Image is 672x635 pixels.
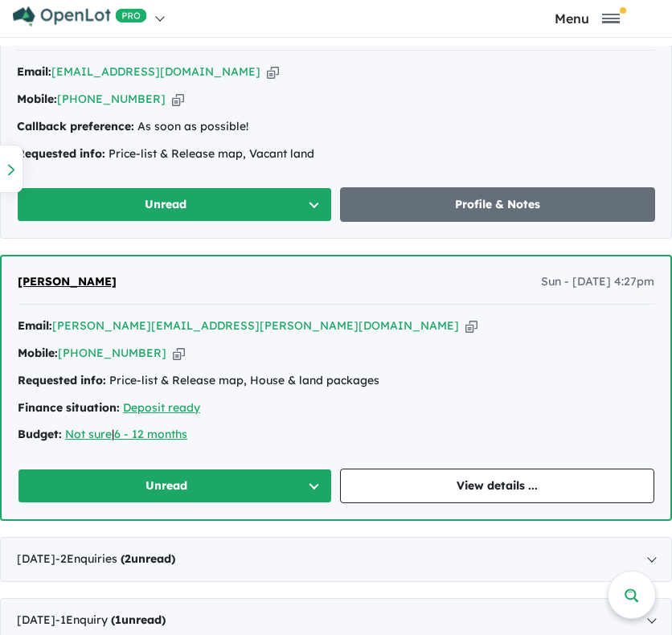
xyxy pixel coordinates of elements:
[18,469,332,503] button: Unread
[18,373,106,387] strong: Requested info:
[55,551,175,566] span: - 2 Enquir ies
[267,63,279,80] button: Copy
[17,117,655,137] div: As soon as possible!
[58,346,166,360] a: [PHONE_NUMBER]
[123,400,200,415] a: Deposit ready
[18,427,62,441] strong: Budget:
[17,92,57,106] strong: Mobile:
[541,272,654,292] span: Sun - [DATE] 4:27pm
[18,400,120,415] strong: Finance situation:
[114,427,187,441] a: 6 - 12 months
[17,145,655,164] div: Price-list & Release map, Vacant land
[18,346,58,360] strong: Mobile:
[172,91,184,108] button: Copy
[17,64,51,79] strong: Email:
[55,612,166,627] span: - 1 Enquir y
[18,274,117,289] span: [PERSON_NAME]
[57,92,166,106] a: [PHONE_NUMBER]
[52,318,459,333] a: [PERSON_NAME][EMAIL_ADDRESS][PERSON_NAME][DOMAIN_NAME]
[18,371,654,391] div: Price-list & Release map, House & land packages
[121,551,175,566] strong: ( unread)
[17,146,105,161] strong: Requested info:
[115,612,121,627] span: 1
[17,119,134,133] strong: Callback preference:
[13,6,147,27] img: Openlot PRO Logo White
[17,187,332,222] button: Unread
[18,425,654,444] div: |
[18,272,117,292] a: [PERSON_NAME]
[18,318,52,333] strong: Email:
[125,551,131,566] span: 2
[506,10,669,26] button: Toggle navigation
[51,64,260,79] a: [EMAIL_ADDRESS][DOMAIN_NAME]
[173,345,185,362] button: Copy
[65,427,112,441] a: Not sure
[111,612,166,627] strong: ( unread)
[340,187,655,222] a: Profile & Notes
[340,469,654,503] a: View details ...
[465,317,477,334] button: Copy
